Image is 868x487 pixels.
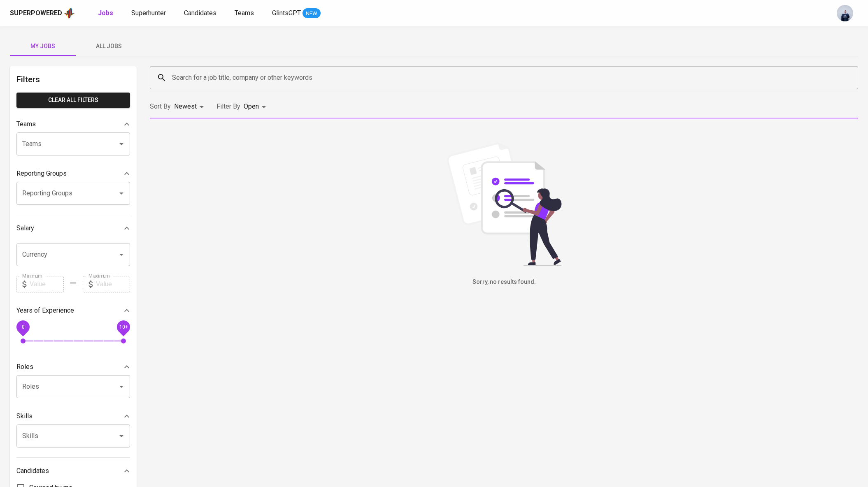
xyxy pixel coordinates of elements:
[16,223,34,233] p: Salary
[116,138,127,150] button: Open
[64,7,75,19] img: app logo
[16,73,130,86] h6: Filters
[272,9,301,17] span: GlintsGPT
[150,278,858,287] h6: Sorry, no results found.
[15,41,71,51] span: My Jobs
[16,362,33,372] p: Roles
[16,411,33,421] p: Skills
[837,5,853,21] img: annisa@glints.com
[119,324,128,329] span: 10+
[23,95,123,105] span: Clear All filters
[174,102,197,111] p: Newest
[235,9,254,17] span: Teams
[174,99,207,114] div: Newest
[150,102,171,111] p: Sort By
[30,276,64,292] input: Value
[16,165,130,182] div: Reporting Groups
[16,220,130,237] div: Salary
[442,142,566,266] img: file_searching.svg
[10,7,75,19] a: Superpoweredapp logo
[98,8,115,19] a: Jobs
[16,359,130,375] div: Roles
[303,9,321,18] span: NEW
[10,9,62,18] div: Superpowered
[184,9,216,17] span: Candidates
[98,9,113,17] b: Jobs
[16,302,130,319] div: Years of Experience
[96,276,130,292] input: Value
[16,466,49,476] p: Candidates
[81,41,137,51] span: All Jobs
[16,463,130,479] div: Candidates
[216,102,240,111] p: Filter By
[235,8,256,19] a: Teams
[116,430,127,442] button: Open
[116,381,127,392] button: Open
[16,169,67,179] p: Reporting Groups
[116,188,127,199] button: Open
[16,408,130,424] div: Skills
[244,99,269,114] div: Open
[16,306,74,315] p: Years of Experience
[272,8,321,19] a: GlintsGPT NEW
[131,8,168,19] a: Superhunter
[21,324,24,329] span: 0
[16,116,130,132] div: Teams
[116,249,127,260] button: Open
[131,9,166,17] span: Superhunter
[16,119,36,129] p: Teams
[244,102,259,110] span: Open
[16,93,130,108] button: Clear All filters
[184,8,218,19] a: Candidates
